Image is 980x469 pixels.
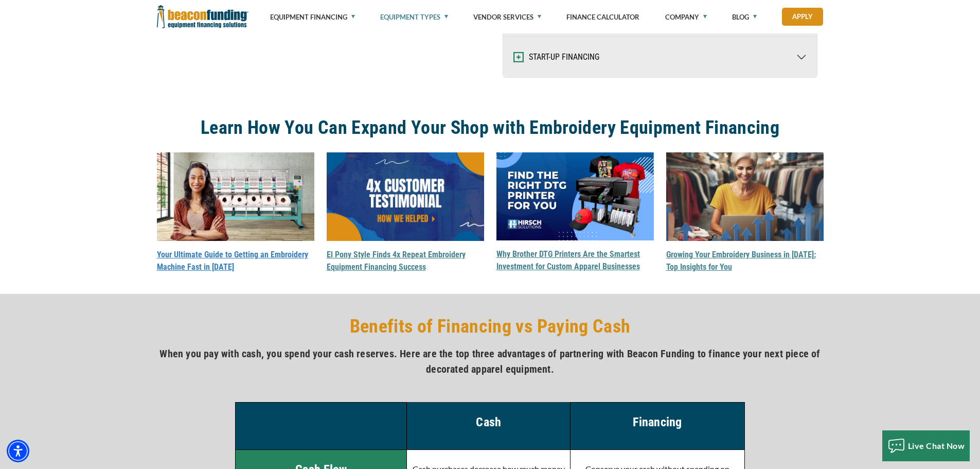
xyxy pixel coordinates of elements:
h5: When you pay with cash, you spend your cash reserves. Here are the top three advantages of partne... [157,346,824,377]
img: Growing Your Embroidery Business in 2025: Top Insights for You [666,152,824,241]
a: Why Brother DTG Printers Are the Smartest Investment for Custom Apparel Businesses [496,249,640,271]
h4: Cash [411,415,567,429]
h2: Benefits of Financing vs Paying Cash [350,315,631,338]
h4: Financing [575,415,741,429]
a: Your Ultimate Guide to Getting an Embroidery Machine Fast in [DATE] [157,250,308,272]
a: Learn How You Can Expand Your Shop with Embroidery Equipment Financing [157,119,824,137]
img: Expand and Collapse Icon [513,52,524,62]
a: Apply [782,8,823,26]
button: START-UP FINANCING [503,37,817,77]
a: Growing Your Embroidery Business in [DATE]: Top Insights for You [666,250,816,272]
div: Accessibility Menu [7,440,29,462]
button: Live Chat Now [882,430,970,461]
img: Why Brother DTG Printers Are the Smartest Investment for Custom Apparel Businesses [496,152,654,240]
img: El Pony Style Finds 4x Repeat Embroidery Equipment Financing Success [327,152,484,241]
a: El Pony Style Finds 4x Repeat Embroidery Equipment Financing Success [327,250,466,272]
span: Live Chat Now [908,441,965,450]
img: Your Ultimate Guide to Getting an Embroidery Machine Fast in 2025 [157,152,314,241]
